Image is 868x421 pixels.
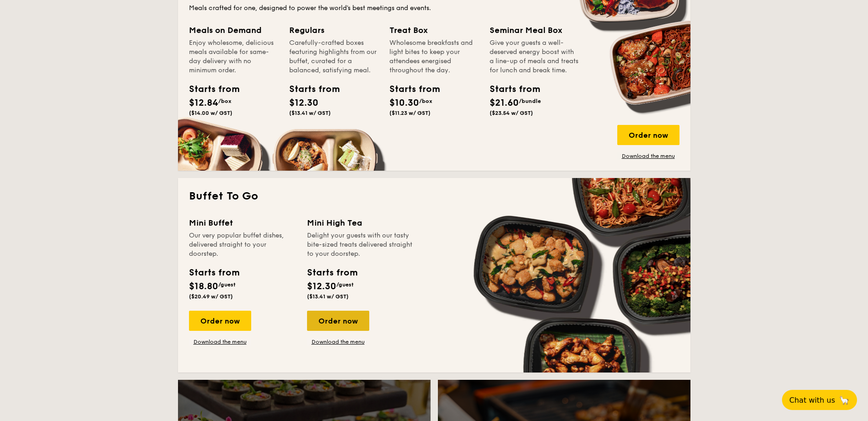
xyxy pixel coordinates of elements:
[389,38,479,75] div: Wholesome breakfasts and light bites to keep your attendees energised throughout the day.
[289,38,378,75] div: Carefully-crafted boxes featuring highlights from our buffet, curated for a balanced, satisfying ...
[419,98,432,104] span: /box
[519,98,541,104] span: /bundle
[789,396,835,405] span: Chat with us
[389,97,419,108] span: $10.30
[307,266,357,280] div: Starts from
[307,311,369,331] div: Order now
[189,293,233,300] span: ($20.49 w/ GST)
[490,38,579,75] div: Give your guests a well-deserved energy boost with a line-up of meals and treats for lunch and br...
[218,281,236,288] span: /guest
[336,281,354,288] span: /guest
[189,82,230,96] div: Starts from
[189,24,278,37] div: Meals on Demand
[617,125,679,145] div: Order now
[490,110,533,116] span: ($23.54 w/ GST)
[189,4,679,13] div: Meals crafted for one, designed to power the world's best meetings and events.
[490,24,579,37] div: Seminar Meal Box
[307,293,349,300] span: ($13.41 w/ GST)
[189,266,239,280] div: Starts from
[189,338,251,345] a: Download the menu
[782,390,857,410] button: Chat with us🦙
[289,110,331,116] span: ($13.41 w/ GST)
[617,152,679,160] a: Download the menu
[189,110,232,116] span: ($14.00 w/ GST)
[289,24,378,37] div: Regulars
[389,82,431,96] div: Starts from
[289,97,318,108] span: $12.30
[189,189,679,204] h2: Buffet To Go
[307,338,369,345] a: Download the menu
[189,231,296,259] div: Our very popular buffet dishes, delivered straight to your doorstep.
[189,281,218,292] span: $18.80
[289,82,330,96] div: Starts from
[490,82,531,96] div: Starts from
[189,216,296,229] div: Mini Buffet
[189,311,251,331] div: Order now
[189,38,278,75] div: Enjoy wholesome, delicious meals available for same-day delivery with no minimum order.
[839,395,850,405] span: 🦙
[307,216,414,229] div: Mini High Tea
[389,24,479,37] div: Treat Box
[307,231,414,259] div: Delight your guests with our tasty bite-sized treats delivered straight to your doorstep.
[307,281,336,292] span: $12.30
[218,98,232,104] span: /box
[389,110,431,116] span: ($11.23 w/ GST)
[490,97,519,108] span: $21.60
[189,97,218,108] span: $12.84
